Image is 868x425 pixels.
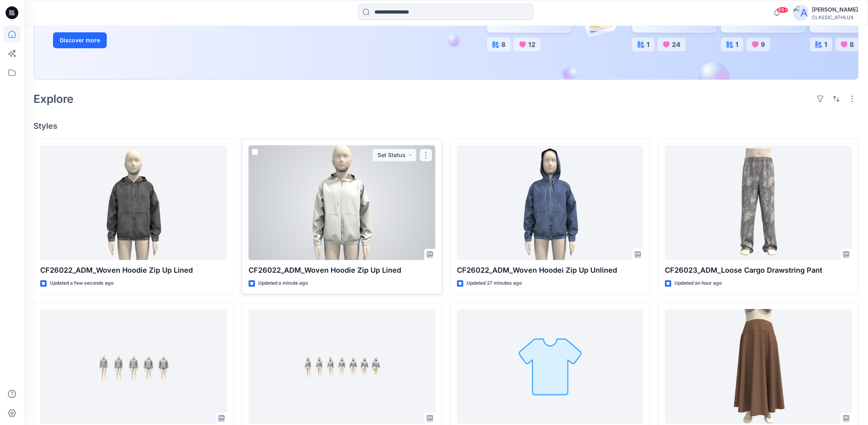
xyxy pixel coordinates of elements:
[249,146,435,260] a: CF26022_ADM_Woven Hoodie Zip Up Lined
[812,5,858,14] div: [PERSON_NAME]
[249,309,435,424] a: AW17HQ260412_AW ENZYME WASH HOODY-Size set
[776,7,788,13] span: 99+
[50,279,114,287] p: Updated a few seconds ago
[457,146,644,260] a: CF26022_ADM_Woven Hoodei Zip Up Unlined
[33,92,74,105] h2: Explore
[674,279,722,287] p: Updated an hour ago
[249,265,435,276] p: CF26022_ADM_Woven Hoodie Zip Up Lined
[40,146,227,260] a: CF26022_ADM_Woven Hoodie Zip Up Lined
[665,309,852,424] a: CF26133_ADM_B13 Side Button Midi Skirt rev
[40,265,227,276] p: CF26022_ADM_Woven Hoodie Zip Up Lined
[33,121,858,131] h4: Styles
[457,309,644,424] a: CF25444_GE TERRY QTR ZIP MOCK NECK_Reg_Size set
[457,265,644,276] p: CF26022_ADM_Woven Hoodei Zip Up Unlined
[812,14,858,20] div: CLASSIC_ATHLUX
[665,146,852,260] a: CF26023_ADM_Loose Cargo Drawstring Pant
[466,279,522,287] p: Updated 27 minutes ago
[258,279,308,287] p: Updated a minute ago
[793,5,809,21] img: avatar
[40,309,227,424] a: GE17024296_GE TERRY QTR ZIP MOCK NECK_Reg_Size set
[665,265,852,276] p: CF26023_ADM_Loose Cargo Drawstring Pant
[53,32,107,48] button: Discover more
[53,32,232,48] a: Discover more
